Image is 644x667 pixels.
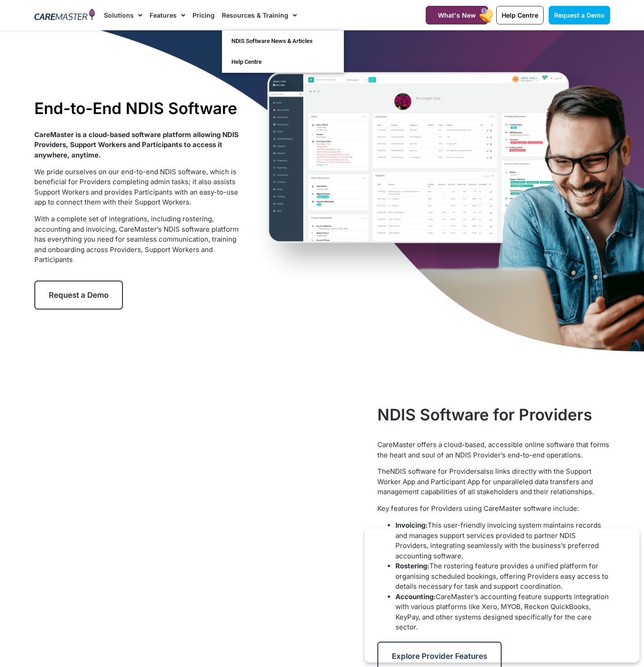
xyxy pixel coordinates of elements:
[426,6,488,24] a: What's New
[377,440,609,459] span: CareMaster offers a cloud-based, accessible online software that forms the heart and soul of an N...
[377,405,610,424] h2: NDIS Software for Providers
[34,9,95,22] img: CareMaster Logo
[34,130,239,159] strong: CareMaster is a cloud-based software platform allowing NDIS Providers, Support Workers and Partic...
[49,291,108,300] span: Request a Demo
[390,467,480,476] a: NDIS software for Providers
[34,281,123,310] a: Request a Demo
[365,529,639,662] iframe: Popup CTA
[377,467,594,496] span: also links directly with the Support Worker App and Participant App for unparalleled data transfe...
[395,521,428,529] b: Invoicing:
[34,99,242,118] h1: End-to-End NDIS Software
[377,467,390,476] span: The
[34,214,242,265] p: With a complete set of integrations, including rostering, accounting and invoicing, CareMaster’s ...
[496,6,544,24] a: Help Centre
[502,11,538,19] span: Help Centre
[222,52,343,72] a: Help Centre
[34,167,238,207] span: We pride ourselves on our end-to-end NDIS software, which is beneficial for Providers completing ...
[222,31,343,52] a: NDIS Software News & Articles
[222,30,344,73] ul: Resources & Training
[377,504,579,513] span: Key features for Providers using CareMaster software include:
[395,521,601,560] span: This user-friendly invoicing system maintains records and manages support services provided to pa...
[554,11,605,19] span: Request a Demo
[549,6,610,24] a: Request a Demo
[438,11,476,19] span: What's New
